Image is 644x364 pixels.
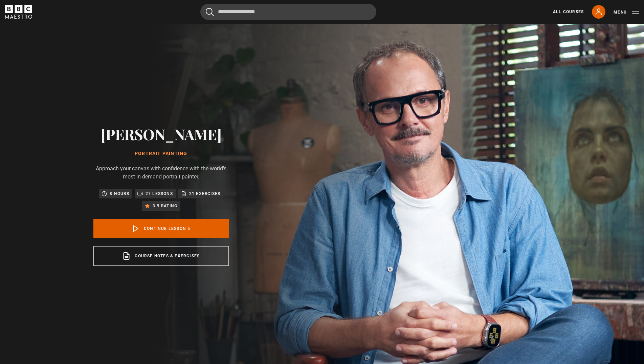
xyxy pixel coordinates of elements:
[146,190,173,197] p: 27 lessons
[93,246,229,266] a: Course notes & exercises
[93,125,229,143] h2: [PERSON_NAME]
[153,202,177,209] p: 3.9 rating
[189,190,220,197] p: 21 exercises
[5,5,32,19] svg: BBC Maestro
[206,8,214,16] button: Submit the search query
[110,190,129,197] p: 8 hours
[553,9,584,15] a: All Courses
[93,219,229,238] a: Continue lesson 5
[93,165,229,181] p: Approach your canvas with confidence with the world's most in-demand portrait painter.
[200,4,376,20] input: Search
[614,9,639,16] button: Toggle navigation
[93,151,229,156] h1: Portrait Painting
